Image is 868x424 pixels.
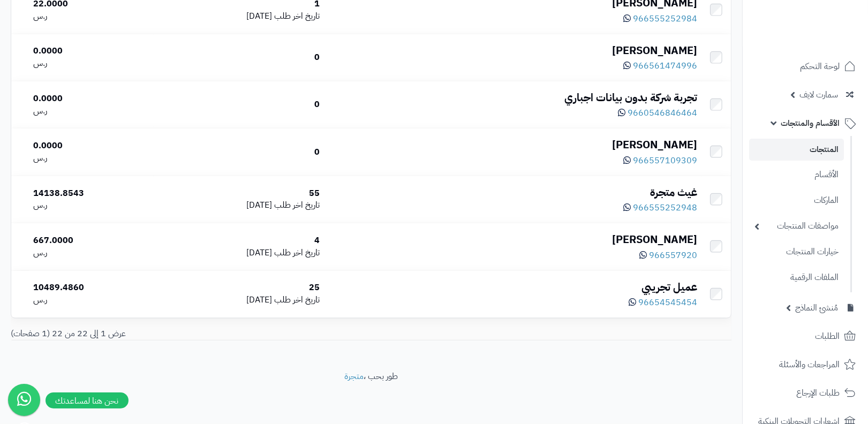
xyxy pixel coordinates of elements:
[638,296,697,309] span: 96654545454
[33,294,149,306] div: ر.س
[158,199,320,211] div: [DATE]
[158,294,320,306] div: [DATE]
[633,12,697,25] span: 966555252984
[158,187,320,200] div: 55
[33,45,149,57] div: 0.0000
[328,279,697,295] div: عميل تجريبي
[274,199,320,211] span: تاريخ اخر طلب
[749,380,862,406] a: طلبات الإرجاع
[158,10,320,22] div: [DATE]
[749,352,862,377] a: المراجعات والأسئلة
[749,54,862,79] a: لوحة التحكم
[344,370,364,383] a: متجرة
[328,185,697,200] div: غيث متجرة
[33,187,149,200] div: 14138.8543
[33,247,149,259] div: ر.س
[749,240,844,263] a: خيارات المنتجات
[33,234,149,247] div: 667.0000
[628,107,697,119] span: 9660546846464
[33,140,149,152] div: 0.0000
[328,232,697,247] div: [PERSON_NAME]
[623,154,697,167] a: 966557109309
[623,201,697,214] a: 966555252948
[649,249,697,262] span: 966557920
[274,246,320,259] span: تاريخ اخر طلب
[815,329,840,344] span: الطلبات
[33,152,149,164] div: ر.س
[33,10,149,22] div: ر.س
[633,201,697,214] span: 966555252948
[158,234,320,247] div: 4
[639,249,697,262] a: 966557920
[33,199,149,211] div: ر.س
[796,385,840,400] span: طلبات الإرجاع
[749,215,844,238] a: مواصفات المنتجات
[795,27,858,49] img: logo-2.png
[623,59,697,72] a: 966561474996
[749,163,844,186] a: الأقسام
[3,328,371,340] div: عرض 1 إلى 22 من 22 (1 صفحات)
[33,282,149,294] div: 10489.4860
[800,59,840,74] span: لوحة التحكم
[618,107,697,119] a: 9660546846464
[779,357,840,372] span: المراجعات والأسئلة
[781,116,840,131] span: الأقسام والمنتجات
[799,87,838,102] span: سمارت لايف
[328,90,697,105] div: تجربة شركة بدون بيانات اجباري
[158,247,320,259] div: [DATE]
[274,10,320,22] span: تاريخ اخر طلب
[158,146,320,158] div: 0
[33,105,149,117] div: ر.س
[623,12,697,25] a: 966555252984
[749,266,844,289] a: الملفات الرقمية
[633,154,697,167] span: 966557109309
[328,43,697,58] div: [PERSON_NAME]
[33,93,149,105] div: 0.0000
[749,323,862,349] a: الطلبات
[749,189,844,212] a: الماركات
[274,293,320,306] span: تاريخ اخر طلب
[629,296,697,309] a: 96654545454
[749,139,844,161] a: المنتجات
[795,300,838,315] span: مُنشئ النماذج
[633,59,697,72] span: 966561474996
[158,282,320,294] div: 25
[33,57,149,70] div: ر.س
[158,99,320,111] div: 0
[158,51,320,64] div: 0
[328,137,697,153] div: [PERSON_NAME]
